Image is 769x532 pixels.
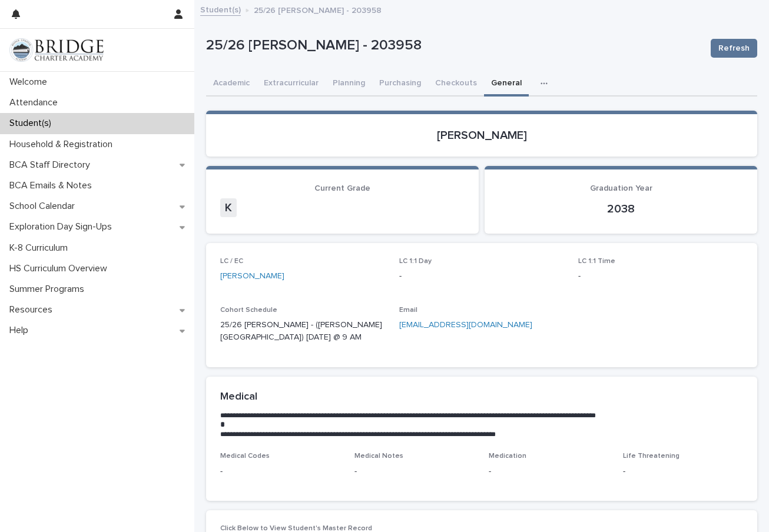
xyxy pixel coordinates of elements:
p: - [623,465,743,478]
span: Cohort Schedule [220,307,277,314]
p: HS Curriculum Overview [5,263,117,274]
span: Medical Notes [354,453,403,460]
span: Refresh [718,42,750,54]
span: Graduation Year [590,184,652,192]
p: - [578,270,743,282]
img: V1C1m3IdTEidaUdm9Hs0 [9,38,104,62]
p: BCA Emails & Notes [5,180,101,191]
p: K-8 Curriculum [5,242,77,254]
p: BCA Staff Directory [5,159,100,171]
p: Resources [5,304,62,315]
span: Medication [489,453,526,460]
p: Help [5,325,38,336]
span: Click Below to View Student's Master Record [220,525,372,532]
span: Life Threatening [623,453,679,460]
span: LC 1:1 Time [578,258,615,265]
span: Current Grade [314,184,370,192]
button: Checkouts [428,72,484,97]
a: [EMAIL_ADDRESS][DOMAIN_NAME] [399,321,532,329]
span: LC 1:1 Day [399,258,432,265]
p: Welcome [5,77,57,88]
p: [PERSON_NAME] [220,128,743,142]
p: 25/26 [PERSON_NAME] - 203958 [254,3,382,16]
span: K [220,198,237,217]
button: Refresh [711,39,757,58]
p: Attendance [5,97,67,108]
p: Student(s) [5,118,61,129]
p: Household & Registration [5,139,122,150]
span: Medical Codes [220,453,270,460]
button: Planning [326,72,372,97]
p: - [220,465,340,478]
button: Purchasing [372,72,428,97]
button: General [484,72,529,97]
button: Extracurricular [257,72,326,97]
a: Student(s) [200,2,241,16]
p: - [399,270,564,282]
h2: Medical [220,391,257,404]
p: Summer Programs [5,284,94,295]
p: School Calendar [5,201,84,212]
p: - [354,465,475,478]
p: 25/26 [PERSON_NAME] - ([PERSON_NAME][GEOGRAPHIC_DATA]) [DATE] @ 9 AM [220,319,385,344]
a: [PERSON_NAME] [220,270,284,282]
span: Email [399,307,417,314]
p: Exploration Day Sign-Ups [5,221,121,232]
button: Academic [206,72,257,97]
p: 2038 [499,202,743,216]
p: 25/26 [PERSON_NAME] - 203958 [206,37,701,54]
p: - [489,465,609,478]
span: LC / EC [220,258,243,265]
